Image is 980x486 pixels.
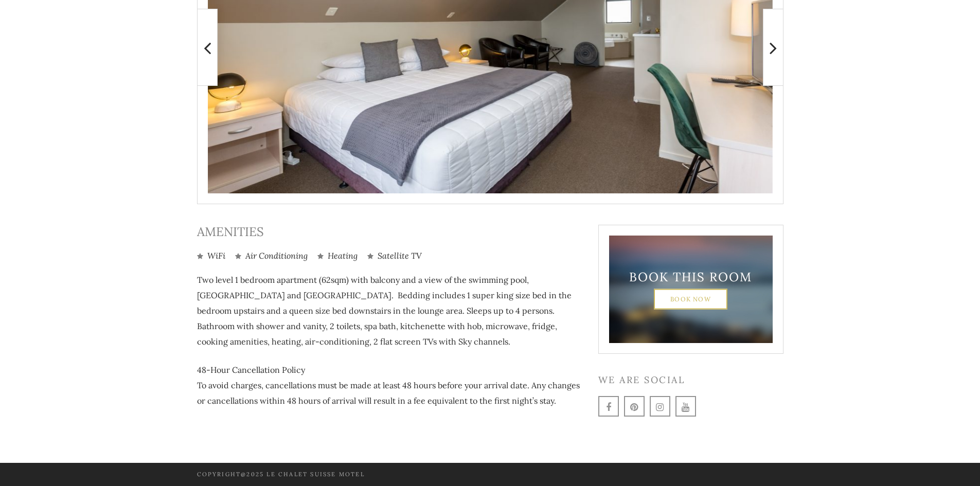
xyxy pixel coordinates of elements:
[598,374,783,386] h3: We are social
[317,250,358,262] li: Heating
[197,469,483,480] p: Copyright@2025 Le Chalet suisse Motel
[654,289,727,309] a: Book Now
[197,272,583,349] p: Two level 1 bedroom apartment (62sqm) with balcony and a view of the swimming pool, [GEOGRAPHIC_D...
[197,362,583,408] p: 48-Hour Cancellation Policy To avoid charges, cancellations must be made at least 48 hours before...
[627,269,755,284] h3: Book This Room
[197,225,583,240] h3: Amenities
[197,250,225,262] li: WiFi
[235,250,308,262] li: Air Conditioning
[367,250,422,262] li: Satellite TV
